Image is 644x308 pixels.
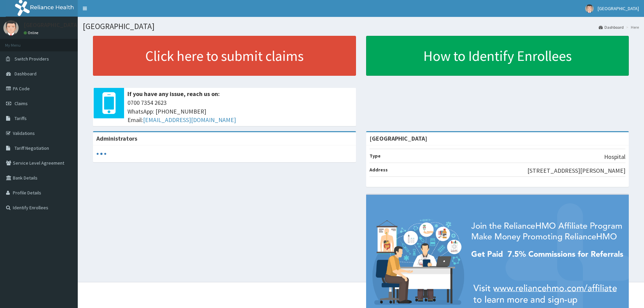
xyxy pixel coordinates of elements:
[366,36,629,76] a: How to Identify Enrollees
[624,24,639,30] li: Here
[24,30,40,35] a: Online
[24,22,79,28] p: [GEOGRAPHIC_DATA]
[96,135,137,142] b: Administrators
[15,100,28,106] span: Claims
[127,90,220,98] b: If you have any issue, reach us on:
[96,149,106,159] svg: audio-loading
[598,5,639,11] span: [GEOGRAPHIC_DATA]
[15,71,37,77] span: Dashboard
[127,98,353,124] span: 0700 7354 2623 WhatsApp: [PHONE_NUMBER] Email:
[93,36,356,76] a: Click here to submit claims
[143,116,236,124] a: [EMAIL_ADDRESS][DOMAIN_NAME]
[599,24,624,30] a: Dashboard
[369,153,381,159] b: Type
[527,166,625,175] p: [STREET_ADDRESS][PERSON_NAME]
[83,22,639,31] h1: [GEOGRAPHIC_DATA]
[585,4,594,13] img: User Image
[15,56,49,62] span: Switch Providers
[3,20,19,35] img: User Image
[369,135,427,142] strong: [GEOGRAPHIC_DATA]
[15,145,49,151] span: Tariff Negotiation
[15,115,27,121] span: Tariffs
[604,152,625,161] p: Hospital
[369,167,388,173] b: Address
